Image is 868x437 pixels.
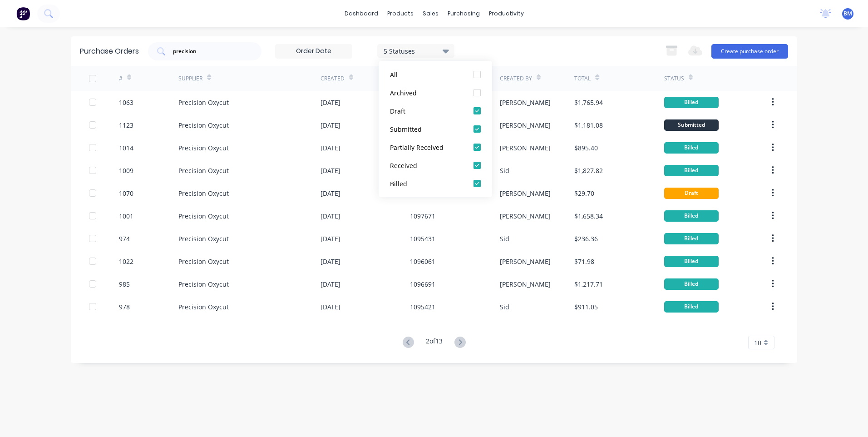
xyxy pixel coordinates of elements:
[390,143,463,152] div: Partially Received
[500,211,551,221] div: [PERSON_NAME]
[178,166,229,175] div: Precision Oxycut
[500,302,509,312] div: Sid
[80,46,139,57] div: Purchase Orders
[574,279,603,289] div: $1,217.71
[664,74,684,83] div: Status
[664,142,719,154] div: Billed
[664,301,719,313] div: Billed
[390,70,463,79] div: All
[178,257,229,266] div: Precision Oxycut
[383,7,418,20] div: products
[321,302,340,312] div: [DATE]
[664,165,719,176] div: Billed
[384,46,449,55] div: 5 Statuses
[119,189,133,198] div: 1070
[754,338,761,348] span: 10
[172,47,247,56] input: Search purchase orders...
[119,120,133,130] div: 1123
[119,143,133,153] div: 1014
[119,234,130,243] div: 974
[500,234,509,243] div: Sid
[664,233,719,244] div: Billed
[119,211,133,221] div: 1001
[390,106,463,116] div: Draft
[574,143,598,153] div: $895.40
[500,120,551,130] div: [PERSON_NAME]
[574,257,594,266] div: $71.98
[410,279,435,289] div: 1096691
[321,279,340,289] div: [DATE]
[500,189,551,198] div: [PERSON_NAME]
[410,234,435,243] div: 1095431
[500,74,532,83] div: Created By
[574,211,603,221] div: $1,658.34
[426,336,443,349] div: 2 of 13
[500,98,551,107] div: [PERSON_NAME]
[379,102,492,120] button: Draft
[500,257,551,266] div: [PERSON_NAME]
[178,234,229,243] div: Precision Oxycut
[276,45,352,58] input: Order Date
[178,189,229,198] div: Precision Oxycut
[410,211,435,221] div: 1097671
[410,257,435,266] div: 1096061
[178,143,229,153] div: Precision Oxycut
[119,166,133,175] div: 1009
[321,98,340,107] div: [DATE]
[390,88,463,98] div: Archived
[574,302,598,312] div: $911.05
[119,98,133,107] div: 1063
[574,234,598,243] div: $236.36
[16,7,30,20] img: Factory
[321,120,340,130] div: [DATE]
[321,143,340,153] div: [DATE]
[664,188,719,199] div: Draft
[664,256,719,267] div: Billed
[178,302,229,312] div: Precision Oxycut
[321,234,340,243] div: [DATE]
[664,210,719,222] div: Billed
[574,74,591,83] div: Total
[119,257,133,266] div: 1022
[574,166,603,175] div: $1,827.82
[574,98,603,107] div: $1,765.94
[843,10,852,18] span: BM
[178,279,229,289] div: Precision Oxycut
[390,179,463,189] div: Billed
[574,120,603,130] div: $1,181.08
[390,124,463,134] div: Submitted
[321,257,340,266] div: [DATE]
[379,84,492,102] button: Archived
[410,302,435,312] div: 1095421
[119,279,130,289] div: 985
[664,97,719,108] div: Billed
[379,65,492,84] button: All
[178,211,229,221] div: Precision Oxycut
[379,120,492,138] button: Submitted
[390,161,463,170] div: Received
[321,189,340,198] div: [DATE]
[321,74,345,83] div: Created
[119,302,130,312] div: 978
[664,278,719,290] div: Billed
[484,7,528,20] div: productivity
[178,98,229,107] div: Precision Oxycut
[379,138,492,156] button: Partially Received
[379,174,492,193] button: Billed
[443,7,484,20] div: purchasing
[418,7,443,20] div: sales
[178,120,229,130] div: Precision Oxycut
[664,119,719,131] div: Submitted
[321,166,340,175] div: [DATE]
[321,211,340,221] div: [DATE]
[119,74,123,83] div: #
[178,74,202,83] div: Supplier
[500,143,551,153] div: [PERSON_NAME]
[340,7,383,20] a: dashboard
[574,189,594,198] div: $29.70
[379,156,492,174] button: Received
[500,279,551,289] div: [PERSON_NAME]
[711,44,788,59] button: Create purchase order
[500,166,509,175] div: Sid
